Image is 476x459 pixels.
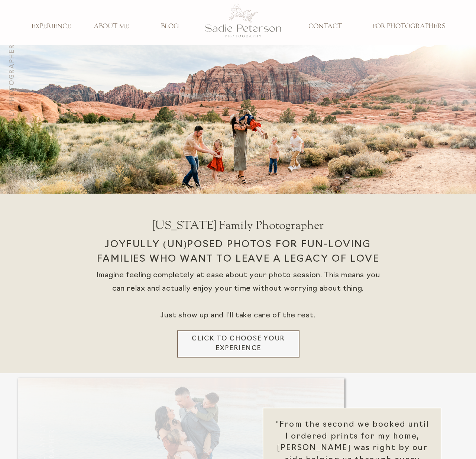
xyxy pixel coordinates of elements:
div: Imagine feeling completely at ease about your photo session. This means you can relax and actuall... [95,269,381,330]
a: FOR PHOTOGRAPHERS [367,23,451,31]
a: CONTACT [301,23,350,31]
a: ABOUT ME [87,23,136,31]
h3: [US_STATE] Family Photographer [7,41,14,182]
h2: joyfully (un)posed photos for fun-loving families who want to leave a legacy of love [86,237,391,278]
a: EXPERIENCE [27,23,76,31]
a: Click to choose your experience [186,334,291,354]
a: BLOG [145,23,194,31]
h1: [US_STATE] Family Photographer [104,218,373,240]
